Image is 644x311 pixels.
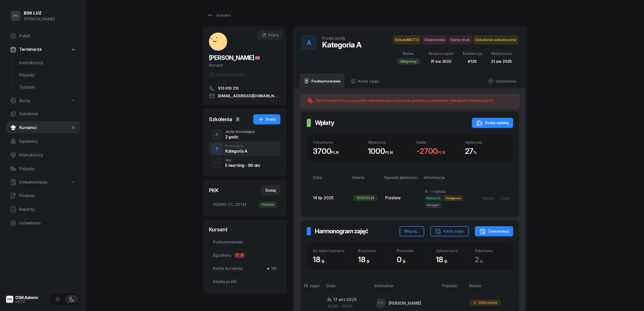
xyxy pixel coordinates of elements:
div: Rozpoczęcie [429,50,454,57]
div: Saldo [416,140,459,144]
div: Ewidencja [463,50,482,57]
a: Ustawienia [6,217,80,229]
span: Ustawienia [19,220,76,226]
div: Dodaj etykiety... [209,72,247,78]
small: PLN [331,150,339,155]
th: Data [323,282,371,293]
small: PLN [438,150,445,155]
div: Odwołane [470,300,501,306]
span: Edytuj profil [213,279,276,285]
th: Data [307,174,349,185]
span: [EMAIL_ADDRESS][DOMAIN_NAME] [218,93,280,99]
div: Rozpisano [358,249,390,253]
a: Kursy [6,95,80,107]
a: Edytuj [258,30,282,40]
button: A [212,129,222,140]
div: Szkolenia [209,116,232,123]
button: Dodaj wpłatę [472,118,513,128]
small: % [473,150,477,155]
button: Dodaj [253,114,280,124]
a: Konto kursantaWł [209,263,280,275]
div: Do wykorzystania [313,249,352,253]
a: Edytuj profil [209,276,280,288]
div: Aktywność [491,50,512,57]
h2: Harmonogram zajęć [315,227,368,235]
a: Instruktorzy [15,57,80,69]
button: Usuń [497,194,513,202]
div: Kursanci [207,12,231,18]
a: Ustawienia [484,74,520,88]
div: Pozostało [397,249,429,253]
div: Kurs został oznaczony jako nieopłacony z powodu prawdopodobnych zaległości finansowych [316,97,493,104]
div: Aktywny [397,58,420,64]
div: Odwołano [475,249,507,253]
span: 3 [235,117,240,122]
div: [PERSON_NAME] [389,301,421,305]
div: Cena kursu [313,140,362,144]
small: g. [480,258,484,263]
a: Terminarze [6,44,80,55]
span: #128 [468,59,476,64]
span: Podsumowanie [213,239,276,245]
div: Jazdy doszkalające [225,130,255,133]
button: APrawo jazdyKategoria A [209,142,280,156]
div: Kursant [209,62,280,69]
div: Więcej... [404,228,420,234]
div: OSKAdmin [15,296,38,300]
span: Karta druk [449,36,472,44]
span: 2 [475,255,486,264]
a: Tydzień [15,81,80,93]
span: Finanse [19,192,76,199]
div: E-learning - 90 dni [225,163,260,167]
a: Pojazdy [15,69,80,81]
small: g. [321,258,325,263]
span: PK [13,14,19,18]
div: Zarezerwuj [479,228,509,234]
span: T [235,253,240,258]
div: Kategoria A [322,40,361,49]
button: E-LInnyE-learning - 90 dni [209,156,280,170]
small: g. [444,258,448,263]
span: Wł [269,265,276,272]
button: E-L [212,158,222,168]
small: g. [367,258,370,263]
span: Egzaminy [19,138,76,145]
a: EgzaminyTP [209,249,280,261]
span: Pojazdy [19,72,76,78]
div: Dodaj [258,116,276,122]
div: 0 [397,255,429,264]
a: 513 010 213 [209,85,280,91]
a: Kursanci [203,10,235,20]
div: v4.1.0 [15,300,38,303]
span: 21 sie 2025 [431,59,452,64]
span: PS [378,301,383,305]
div: 27 [465,146,507,156]
button: Edytuj [479,194,497,202]
span: Kursy [19,97,30,104]
a: Instruktorzy [6,149,80,161]
button: A [302,36,316,50]
div: Prawo jazdy [225,144,247,148]
span: Eksternista [423,36,447,44]
div: Kategoria A [225,149,247,153]
span: Pulpit [19,33,76,39]
small: PLN [385,150,393,155]
div: Prawo jazdy [322,36,345,40]
span: 18 [436,255,450,264]
span: A - I wpłata [425,189,446,194]
span: P [240,253,245,258]
div: A [213,144,221,153]
a: Podsumowanie [209,236,280,248]
h2: Wpłaty [315,119,334,127]
div: 10:00 - 12:00 [327,303,367,310]
span: Instruktorzy [19,60,76,66]
div: E-L [212,160,222,166]
span: Instruktorzy [19,152,76,158]
button: Karta zajęć [430,226,469,236]
th: Kwota [349,174,381,185]
span: [PERSON_NAME] [209,54,260,61]
a: Kursanci [6,122,80,134]
a: Szkolenia [6,108,80,120]
div: Inny [225,159,260,162]
div: Dodaj wpłatę [476,120,509,126]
